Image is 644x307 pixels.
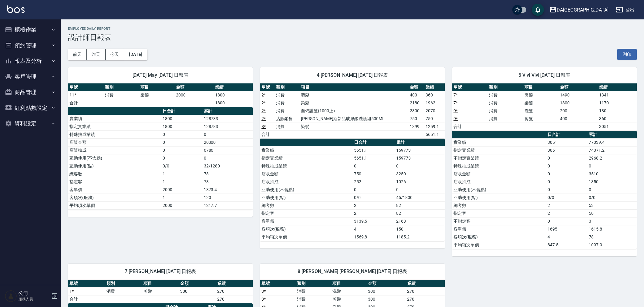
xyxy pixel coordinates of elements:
td: 合計 [452,123,487,130]
td: 燙髮 [523,91,558,99]
td: 總客數 [260,201,352,209]
button: 前天 [68,49,87,60]
td: 0 [395,186,445,194]
td: 5651.1 [424,130,445,138]
td: 0 [546,162,588,170]
td: 3051 [546,138,588,146]
td: 0 [546,154,588,162]
th: 業績 [424,83,445,91]
th: 日合計 [546,131,588,139]
td: [PERSON_NAME]斯新品玻尿酸洗護組500ML [299,115,408,123]
button: 列印 [617,49,637,60]
td: 店販銷售 [275,115,300,123]
td: 150 [395,225,445,233]
td: 0 [587,186,637,194]
td: 客項次(服務) [68,194,161,201]
th: 金額 [174,83,214,91]
th: 累計 [395,139,445,147]
td: 82 [395,209,445,217]
table: a dense table [260,83,445,139]
td: 客單價 [452,225,546,233]
td: 0 [395,162,445,170]
th: 項目 [523,83,558,91]
h3: 設計師日報表 [68,33,637,42]
td: 74071.2 [587,146,637,154]
td: 互助使用(點) [68,162,161,170]
button: 預約管理 [2,38,58,53]
td: 1 [161,170,202,178]
td: 0/0 [546,194,588,201]
td: 3510 [587,170,637,178]
th: 業績 [406,280,445,288]
td: 0 [161,154,202,162]
td: 3051 [546,146,588,154]
td: 平均項次單價 [452,241,546,249]
td: 互助使用(不含點) [452,186,546,194]
th: 項目 [331,280,366,288]
td: 2168 [395,217,445,225]
td: 0/0 [161,162,202,170]
td: 消費 [275,107,300,115]
td: 合計 [68,295,105,303]
td: 客項次(服務) [260,225,352,233]
span: 4 [PERSON_NAME] [DATE] 日報表 [267,72,437,78]
td: 0/0 [352,194,395,201]
td: 1800 [161,123,202,130]
td: 店販抽成 [452,178,546,186]
button: 商品管理 [2,84,58,100]
td: 20300 [202,138,253,146]
th: 類別 [105,280,142,288]
th: 金額 [179,280,216,288]
td: 78 [587,233,637,241]
td: 消費 [275,91,300,99]
td: 消費 [487,115,523,123]
th: 單號 [68,280,105,288]
td: 750 [408,115,424,123]
td: 78 [202,178,253,186]
td: 270 [406,295,445,303]
td: 消費 [295,287,331,295]
td: 400 [558,115,598,123]
td: 染髮 [139,91,174,99]
th: 類別 [295,280,331,288]
td: 2 [546,201,588,209]
th: 單號 [260,83,275,91]
td: 消費 [295,295,331,303]
span: [DATE] May [DATE] 日報表 [75,72,245,78]
td: 120 [202,194,253,201]
td: 300 [366,295,406,303]
td: 消費 [487,107,523,115]
td: 4 [352,225,395,233]
td: 1800 [214,99,253,107]
td: 0 [352,186,395,194]
td: 2000 [161,201,202,209]
td: 消費 [103,91,139,99]
td: 店販抽成 [260,178,352,186]
td: 750 [424,115,445,123]
th: 日合計 [161,107,202,115]
td: 300 [366,287,406,295]
th: 類別 [103,83,139,91]
td: 1170 [598,99,637,107]
td: 總客數 [452,201,546,209]
td: 1800 [161,115,202,123]
td: 實業績 [68,115,161,123]
td: 總客數 [68,170,161,178]
td: 指定客 [452,209,546,217]
td: 店販抽成 [68,146,161,154]
td: 1800 [214,91,253,99]
td: 750 [352,170,395,178]
td: 1259.1 [424,123,445,130]
td: 1490 [558,91,598,99]
td: 互助使用(點) [452,194,546,201]
td: 染髮 [299,99,408,107]
th: 單號 [68,83,103,91]
button: 昨天 [87,49,106,60]
table: a dense table [452,83,637,131]
td: 合計 [260,130,275,138]
button: 登出 [613,4,637,15]
th: 日合計 [352,139,395,147]
th: 類別 [487,83,523,91]
th: 單號 [452,83,487,91]
td: 2000 [174,91,214,99]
